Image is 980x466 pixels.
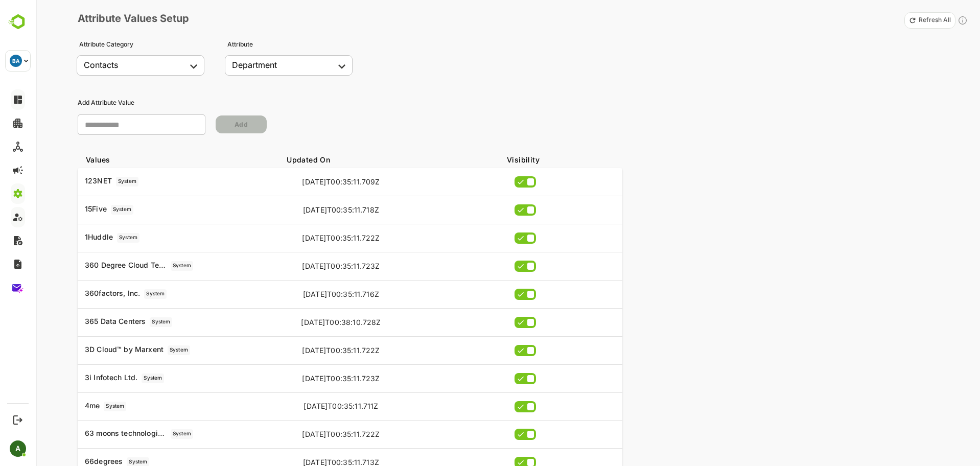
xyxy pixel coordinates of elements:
p: System [117,233,139,243]
p: System [142,374,164,383]
td: [DATE]T00:35:11.723Z [193,252,489,280]
div: Contacts [77,55,204,76]
p: Attribute [227,41,369,49]
p: 1Huddle [85,233,113,242]
p: System [111,205,133,215]
td: [DATE]T00:35:11.718Z [193,196,489,224]
p: 3i Infotech Ltd. [85,374,137,382]
p: System [144,289,167,299]
p: Attribute Category [79,41,221,49]
div: Contacts [84,60,188,70]
div: A [10,440,26,457]
button: Logout [11,413,25,427]
div: BA [10,55,22,67]
p: Visibility [507,154,540,166]
td: [DATE]T00:35:11.722Z [193,224,489,252]
p: 365 Data Centers [85,317,146,326]
td: [DATE]T00:35:11.709Z [193,168,489,196]
p: System [171,261,193,271]
p: System [168,345,190,355]
p: 123NET [85,177,112,185]
td: [DATE]T00:35:11.723Z [193,364,489,392]
p: Attribute Values Setup [73,12,189,29]
p: Refresh All [919,16,951,25]
div: Click to refresh values for all attributes in the selected attribute category [958,12,968,28]
p: 4me [85,402,100,410]
p: 66degrees [85,457,123,466]
td: [DATE]T00:35:11.711Z [193,392,489,421]
p: Updated On [287,154,330,166]
td: [DATE]T00:38:10.728Z [193,308,489,336]
p: 63 moons technologies limited [85,429,167,438]
div: Department [232,60,336,70]
p: System [171,429,193,439]
div: Contacts [225,55,353,76]
p: 15Five [85,205,107,214]
p: Add Attribute Value [78,99,965,107]
p: System [150,317,172,327]
td: [DATE]T00:35:11.716Z [193,280,489,308]
img: BambooboxLogoMark.f1c84d78b4c51b1a7b5f700c9845e183.svg [5,12,31,32]
td: [DATE]T00:35:11.722Z [193,421,489,449]
td: [DATE]T00:35:11.722Z [193,336,489,364]
p: System [116,177,138,187]
p: System [104,402,126,411]
p: 360factors, Inc. [85,289,140,298]
button: Refresh All [904,12,955,29]
p: 3D Cloud™ by Marxent [85,345,164,354]
p: 360 Degree Cloud Technologies Pvt. Ltd. [85,261,167,270]
p: Values [86,154,110,166]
